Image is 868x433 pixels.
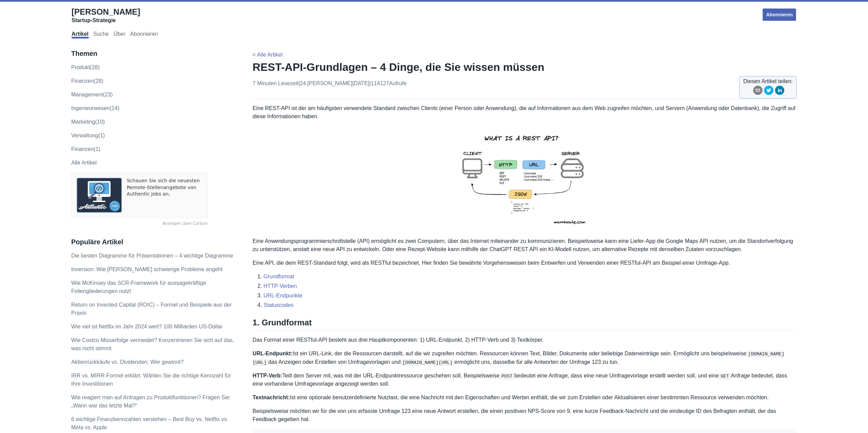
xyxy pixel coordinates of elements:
[264,302,294,308] a: Statuscodes
[775,86,784,97] button: linkedin
[766,12,793,17] font: Abonnieren
[71,324,223,329] a: Wie viel ist Netflix im Jahr 2024 wert? 100 Milliarden US-Dollar
[110,105,119,111] font: (14)
[72,7,140,24] a: [PERSON_NAME]Startup-Strategie
[71,78,94,84] font: Finanzen
[71,395,231,408] a: Wie reagiert man auf Anfragen zu Produktfunktionen? Fragen Sie: „Wann war das letzte Mal?“
[93,31,109,37] font: Suche
[253,395,290,400] font: Textnachricht:
[71,359,184,365] a: Aktienrückkäufe vs. Dividenden: Wer gewinnt?
[450,126,599,232] img: Rest-API
[71,133,105,138] a: Verwaltung(1)
[71,64,90,70] font: Produkt
[72,17,116,23] font: Startup-Strategie
[127,177,203,213] a: Schauen Sie sich die neuesten Remote-Stellenangebote von Authentic Jobs an.
[72,31,89,37] font: Artikel
[71,160,97,166] a: Alle Artikel
[71,253,233,259] a: Die besten Diagramme für Präsentationen – 4 wichtige Diagramme
[253,61,544,73] font: REST-API-Grundlagen – 4 Dinge, die Sie wissen müssen
[72,7,140,16] font: [PERSON_NAME]
[71,280,206,294] a: Wie McKinsey das SCR-Framework für aussagekräftige Foliengliederungen nutzt
[743,78,793,84] font: Diesen Artikel teilen:
[253,80,298,86] font: 7 Minuten Lesezeit
[764,86,774,97] button: twitter
[71,221,208,227] a: Anzeigen über Carbon
[298,80,300,86] font: |
[300,80,307,86] a: 24.
[162,221,208,226] font: Anzeigen über Carbon
[293,351,746,356] font: Ist ein URL-Link, der die Ressourcen darstellt, auf die wir zugreifen möchten. Ressourcen können ...
[71,302,232,316] a: Return on Invested Capital (ROIC) – Formel und Beispiele aus der Praxis
[290,395,769,400] font: Ist eine optionale benutzerdefinierte Nutzlast, die eine Nachricht mit den Eigenschaften und Wert...
[71,50,98,57] font: Themen
[71,119,105,125] a: Marketing(10)
[719,373,731,380] code: GET
[76,177,122,213] img: Anzeigen über Carbon
[94,146,101,152] font: (1)
[253,408,776,422] font: Beispielsweise möchten wir für die von uns erfasste Umfrage 123 eine neue Antwort erstellen, die ...
[253,337,544,343] font: Das Format einer RESTful-API besteht aus drei Hauptkomponenten: 1) URL-Endpunkt, 2) HTTP-Verb und...
[130,31,158,37] font: Abonnieren
[253,260,730,266] font: Eine API, die dem REST-Standard folgt, wird als RESTful bezeichnet. Hier finden Sie bewährte Vorg...
[90,64,100,70] font: (28)
[71,64,100,70] a: Produkt(28)
[514,373,719,378] font: bedeutet eine Anfrage, dass eine neue Umfragevorlage erstellt werden soll, und eine
[95,119,105,125] font: (10)
[71,337,234,351] a: Wie Costco Misserfolge vermeidet? Konzentrieren Sie sich auf das, was nicht stimmt
[264,293,303,298] a: URL-Endpunkte
[114,31,126,38] a: Über
[71,92,103,97] font: Management
[114,31,126,37] font: Über
[71,373,231,387] a: IRR vs. MIRR-Formel erklärt: Wählen Sie die richtige Kennzahl für Ihre Investitionen
[71,266,223,272] a: Inversion: Wie [PERSON_NAME] schwierige Probleme angeht
[253,105,795,119] font: Eine REST-API ist der am häufigsten verwendete Standard zwischen Clients (einer Person oder Anwen...
[264,283,297,289] a: HTTP-Verben
[71,146,100,152] a: Finanzen(1)
[71,92,113,97] a: Management(23)
[93,31,109,38] a: Suche
[253,351,293,356] font: URL-Endpunkt:
[98,133,105,138] font: (1)
[389,80,407,86] font: Aufrufe
[253,318,312,327] font: 1. Grundformat
[127,178,200,197] font: Schauen Sie sich die neuesten Remote-Stellenangebote von Authentic Jobs an.
[71,119,95,125] font: Marketing
[71,105,110,111] font: Ingenieurwesen
[71,416,229,430] a: 6 wichtige Finanzkennzahlen verstehen – Best Buy vs. Netflix vs. Meta vs. Apple
[71,78,103,84] a: Finanzen(28)
[499,373,514,380] code: POST
[753,86,763,97] button: E-Mail
[94,78,103,84] font: (28)
[253,373,282,378] font: HTTP-Verb:
[253,52,283,58] a: < Alle Artikel
[369,80,371,86] font: |
[282,373,500,378] font: Teilt dem Server mit, was mit der URL-Endpunktressource geschehen soll. Beispielsweise
[264,274,294,279] a: Grundformat
[307,80,369,86] font: [PERSON_NAME][DATE]
[72,31,89,38] a: Artikel
[268,359,401,365] font: das Anzeigen oder Erstellen von Umfragevorlagen und
[71,238,123,246] font: Populäre Artikel
[71,146,94,152] font: Finanzen
[253,238,793,252] font: Eine Anwendungsprogrammierschnittstelle (API) ermöglicht es zwei Computern, über das Internet mit...
[401,359,455,366] code: [DOMAIN_NAME][URL]
[371,80,389,86] font: 114127
[71,105,119,111] a: Ingenieurwesen(14)
[130,31,158,38] a: Abonnieren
